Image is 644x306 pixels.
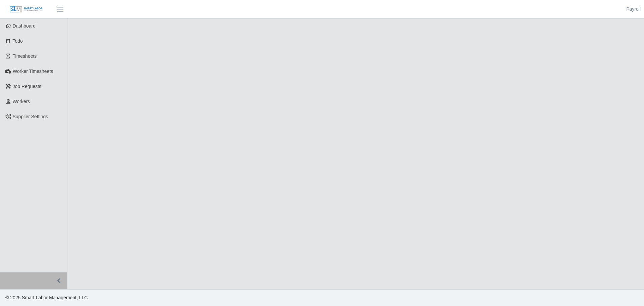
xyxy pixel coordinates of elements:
a: Payroll [626,6,641,13]
span: Workers [13,99,30,104]
span: Dashboard [13,23,36,29]
span: Worker Timesheets [13,69,53,74]
span: © 2025 Smart Labor Management, LLC [5,295,88,300]
span: Timesheets [13,53,37,59]
span: Todo [13,38,23,44]
span: Job Requests [13,84,42,89]
span: Supplier Settings [13,114,48,119]
img: SLM Logo [9,6,43,13]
